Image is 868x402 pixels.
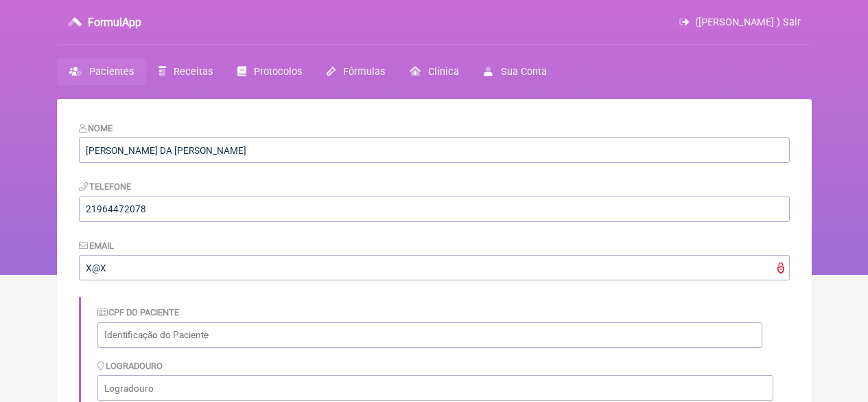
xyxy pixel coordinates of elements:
[79,123,113,133] label: Nome
[471,58,559,85] a: Sua Conta
[397,58,471,85] a: Clínica
[679,16,800,28] a: ([PERSON_NAME] ) Sair
[225,58,314,85] a: Protocolos
[343,66,385,78] span: Fórmulas
[89,66,134,78] span: Pacientes
[79,241,115,251] label: Email
[501,66,547,78] span: Sua Conta
[79,137,790,163] input: Nome do Paciente
[97,361,163,371] label: Logradouro
[88,16,141,29] h3: FormulApp
[254,66,302,78] span: Protocolos
[97,322,762,348] input: Identificação do Paciente
[79,197,790,222] input: 21 9124 2137
[57,58,146,85] a: Pacientes
[146,58,225,85] a: Receitas
[97,307,180,317] label: CPF do Paciente
[695,16,801,28] span: ([PERSON_NAME] ) Sair
[174,66,213,78] span: Receitas
[314,58,397,85] a: Fórmulas
[79,181,132,192] label: Telefone
[97,375,773,401] input: Logradouro
[79,255,790,280] input: paciente@email.com
[428,66,459,78] span: Clínica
